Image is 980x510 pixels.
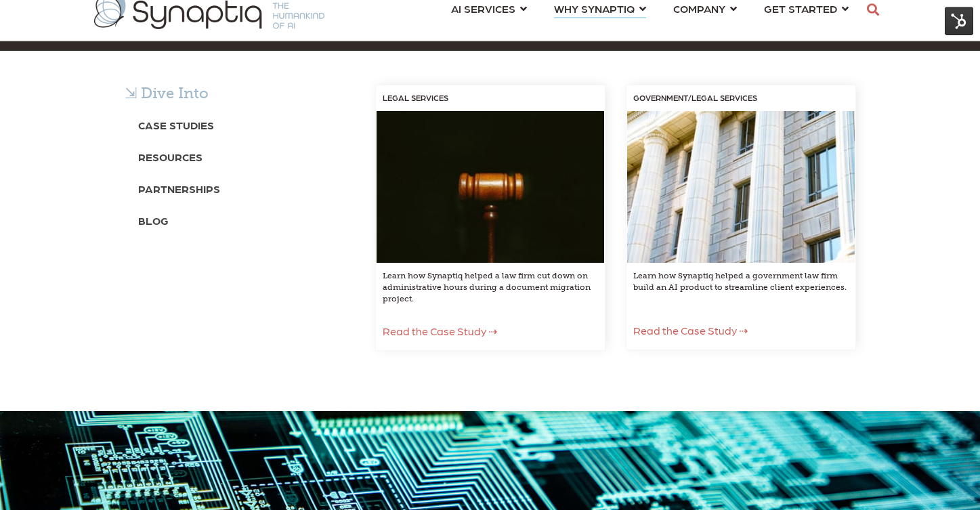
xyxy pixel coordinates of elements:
[945,7,973,35] img: HubSpot Tools Menu Toggle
